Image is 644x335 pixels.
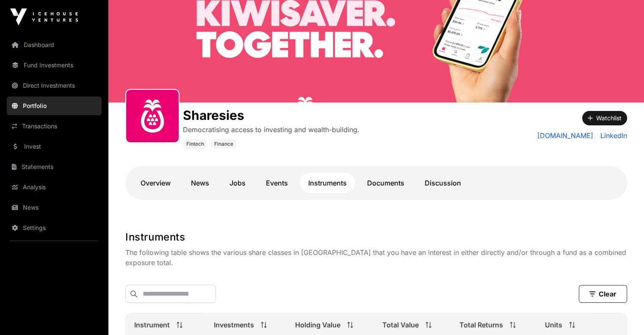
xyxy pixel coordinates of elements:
[295,320,340,330] span: Holding Value
[214,141,233,147] span: Finance
[221,173,254,193] a: Jobs
[7,178,102,197] a: Analysis
[7,76,102,95] a: Direct Investments
[545,320,562,330] span: Units
[459,320,503,330] span: Total Returns
[130,93,175,139] img: sharesies_logo.jpeg
[7,198,102,217] a: News
[186,141,204,147] span: Fintech
[183,125,359,135] p: Democratising access to investing and wealth-building.
[7,97,102,115] a: Portfolio
[537,130,594,141] a: [DOMAIN_NAME]
[300,173,355,193] a: Instruments
[183,108,359,123] h1: Sharesies
[7,137,102,156] a: Invest
[132,173,179,193] a: Overview
[582,111,627,125] button: Watchlist
[7,158,102,176] a: Statements
[125,247,627,268] p: The following table shows the various share classes in [GEOGRAPHIC_DATA] that you have an interes...
[359,173,413,193] a: Documents
[10,8,78,25] img: Icehouse Ventures Logo
[416,173,470,193] a: Discussion
[132,173,620,193] nav: Tabs
[214,320,254,330] span: Investments
[182,173,218,193] a: News
[125,230,627,244] h1: Instruments
[134,320,170,330] span: Instrument
[597,130,627,141] a: LinkedIn
[7,36,102,54] a: Dashboard
[602,294,644,335] iframe: Chat Widget
[382,320,419,330] span: Total Value
[7,219,102,237] a: Settings
[7,56,102,75] a: Fund Investments
[579,285,627,303] button: Clear
[257,173,296,193] a: Events
[7,117,102,136] a: Transactions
